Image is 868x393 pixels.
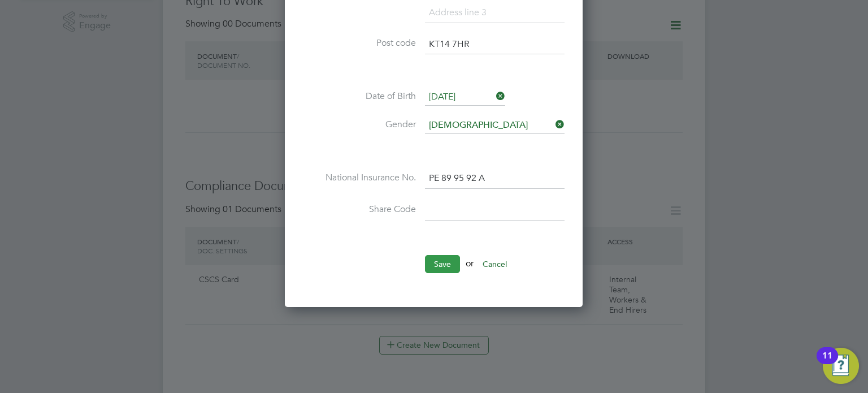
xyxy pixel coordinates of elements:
[425,117,565,134] input: Select one
[303,255,565,284] li: or
[303,204,416,215] label: Share Code
[425,3,565,23] input: Address line 3
[822,356,832,370] div: 11
[303,172,416,184] label: National Insurance No.
[425,89,505,106] input: Select one
[823,348,859,384] button: Open Resource Center, 11 new notifications
[303,37,416,49] label: Post code
[425,255,460,273] button: Save
[474,255,516,273] button: Cancel
[303,119,416,131] label: Gender
[303,90,416,102] label: Date of Birth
